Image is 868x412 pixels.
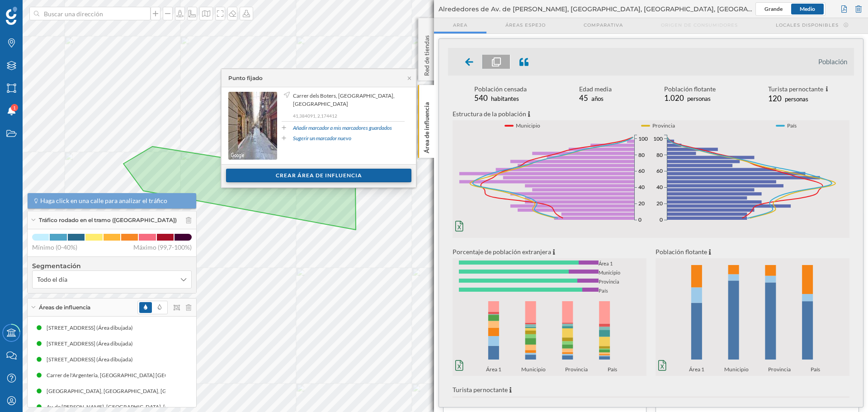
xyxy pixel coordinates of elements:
[764,5,783,12] span: Grande
[521,365,548,376] span: Municipio
[579,85,612,94] div: Edad media
[37,275,67,284] span: Todo el día
[453,22,467,28] span: Area
[689,365,707,376] span: Área 1
[608,365,620,376] span: País
[638,168,645,175] text: 60
[768,365,793,376] span: Provincia
[664,93,684,103] span: 1.020
[579,93,588,103] span: 45
[491,95,519,102] span: habitantes
[565,365,590,376] span: Provincia
[638,216,642,223] text: 0
[439,5,755,14] span: Alrededores de Av. de [PERSON_NAME], [GEOGRAPHIC_DATA], [GEOGRAPHIC_DATA], [GEOGRAPHIC_DATA]
[584,22,623,28] span: Comparativa
[638,200,645,207] text: 20
[32,261,192,270] h4: Segmentación
[638,184,645,190] text: 40
[660,216,663,223] text: 0
[47,323,137,332] div: [STREET_ADDRESS] (Área dibujada)
[656,200,663,207] text: 20
[453,247,646,256] p: Porcentaje de población extranjera
[787,121,797,130] span: País
[40,196,167,205] span: Haga click en una calle para analizar el tráfico
[422,32,431,76] p: Red de tiendas
[474,93,488,103] span: 540
[687,95,711,102] span: personas
[18,6,50,14] span: Soporte
[638,152,645,158] text: 80
[47,355,137,364] div: [STREET_ADDRESS] (Área dibujada)
[422,99,431,153] p: Área de influencia
[13,103,16,112] span: 1
[724,365,751,376] span: Municipio
[47,339,137,348] div: [STREET_ADDRESS] (Área dibujada)
[453,385,849,394] p: Turista pernoctante
[293,92,402,108] span: Carrer dels Boters, [GEOGRAPHIC_DATA], [GEOGRAPHIC_DATA]
[656,152,663,158] text: 80
[516,121,540,130] span: Municipio
[293,134,351,142] a: Sugerir un marcador nuevo
[39,303,90,312] span: Áreas de influencia
[228,74,263,82] div: Punto fijado
[656,184,663,190] text: 40
[652,121,675,130] span: Provincia
[39,216,177,224] span: Tráfico rodado en el tramo ([GEOGRAPHIC_DATA])
[591,95,604,102] span: años
[768,94,782,103] span: 120
[453,109,849,118] p: Estructura de la población
[785,95,808,103] span: personas
[664,85,716,94] div: Población flotante
[818,57,847,66] li: Población
[768,85,828,94] div: Turista pernoctante
[293,124,392,132] a: Añadir marcador a mis marcadores guardados
[293,113,405,119] p: 41,384091, 2,174412
[228,92,277,160] img: streetview
[656,168,663,175] text: 60
[32,243,77,252] span: Mínimo (0-40%)
[776,22,839,28] span: Locales disponibles
[800,5,815,12] span: Medio
[661,22,738,28] span: Origen de consumidores
[811,365,823,376] span: País
[656,247,849,256] p: Población flotante
[505,22,546,28] span: Áreas espejo
[133,243,192,252] span: Máximo (99,7-100%)
[653,135,663,142] text: 100
[474,85,527,94] div: Población censada
[638,135,648,142] text: 100
[486,365,504,376] span: Área 1
[6,7,17,25] img: Geoblink Logo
